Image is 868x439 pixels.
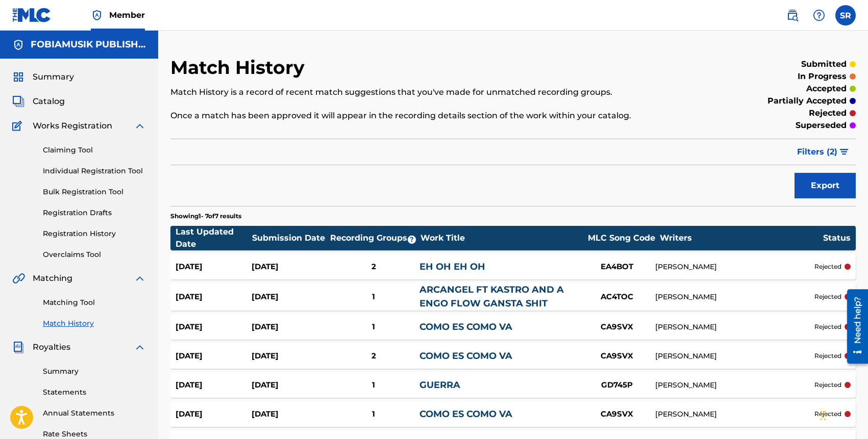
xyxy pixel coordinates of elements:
[252,350,328,362] div: [DATE]
[660,232,823,244] div: Writers
[419,284,564,309] a: ARCANGEL FT KASTRO AND A ENGO FLOW GANSTA SHIT
[43,297,146,308] a: Matching Tool
[43,387,146,398] a: Statements
[43,408,146,419] a: Annual Statements
[839,285,868,367] iframe: Resource Center
[579,321,655,333] div: CA9SVX
[12,71,74,83] a: SummarySummary
[809,5,829,25] div: Help
[813,9,825,21] img: help
[176,379,252,391] div: [DATE]
[814,322,841,331] p: rejected
[134,120,146,132] img: expand
[408,236,416,244] span: ?
[809,107,847,119] p: rejected
[840,149,849,155] img: filter
[583,232,660,244] div: MLC Song Code
[134,341,146,353] img: expand
[806,83,847,95] p: accepted
[655,351,814,361] div: [PERSON_NAME]
[33,120,112,132] span: Works Registration
[795,173,856,198] button: Export
[329,232,420,244] div: Recording Groups
[328,379,419,391] div: 1
[176,321,252,333] div: [DATE]
[655,262,814,272] div: [PERSON_NAME]
[12,272,25,285] img: Matching
[109,9,145,21] span: Member
[655,292,814,302] div: [PERSON_NAME]
[176,291,252,303] div: [DATE]
[797,146,837,158] span: Filters ( 2 )
[814,351,841,360] p: rejected
[43,208,146,218] a: Registration Drafts
[419,261,485,272] a: EH OH EH OH
[31,39,146,50] h5: FOBIAMUSIK PUBLISHING
[43,145,146,156] a: Claiming Tool
[782,5,803,25] a: Public Search
[176,261,252,273] div: [DATE]
[798,70,847,83] p: in progress
[33,95,65,108] span: Catalog
[33,272,72,285] span: Matching
[791,139,856,165] button: Filters (2)
[252,379,328,391] div: [DATE]
[801,58,847,70] p: submitted
[252,232,329,244] div: Submission Date
[252,408,328,420] div: [DATE]
[655,322,814,332] div: [PERSON_NAME]
[12,39,24,51] img: Accounts
[170,110,698,122] p: Once a match has been approved it will appear in the recording details section of the work within...
[12,120,26,132] img: Works Registration
[817,390,868,439] iframe: Chat Widget
[43,228,146,239] a: Registration History
[579,350,655,362] div: CA9SVX
[655,380,814,391] div: [PERSON_NAME]
[328,291,419,303] div: 1
[170,86,698,98] p: Match History is a record of recent match suggestions that you've made for unmatched recording gr...
[579,261,655,273] div: EA4BOT
[252,321,328,333] div: [DATE]
[419,321,512,332] a: COMO ES COMO VA
[43,318,146,329] a: Match History
[12,8,52,22] img: MLC Logo
[820,400,826,431] div: Drag
[43,366,146,377] a: Summary
[176,350,252,362] div: [DATE]
[823,232,851,244] div: Status
[91,9,103,21] img: Top Rightsholder
[43,166,146,176] a: Individual Registration Tool
[328,408,419,420] div: 1
[814,292,841,301] p: rejected
[835,5,856,25] div: User Menu
[176,408,252,420] div: [DATE]
[814,262,841,271] p: rejected
[814,409,841,419] p: rejected
[12,95,24,108] img: Catalog
[170,56,310,79] h2: Match History
[420,232,584,244] div: Work Title
[579,408,655,420] div: CA9SVX
[33,71,74,83] span: Summary
[43,249,146,260] a: Overclaims Tool
[12,71,24,83] img: Summary
[419,408,512,420] a: COMO ES COMO VA
[579,379,655,391] div: GD745P
[43,187,146,197] a: Bulk Registration Tool
[796,119,847,132] p: superseded
[328,321,419,333] div: 1
[252,291,328,303] div: [DATE]
[176,226,252,250] div: Last Updated Date
[12,95,65,108] a: CatalogCatalog
[419,350,512,361] a: COMO ES COMO VA
[767,95,847,107] p: partially accepted
[328,261,419,273] div: 2
[12,341,24,353] img: Royalties
[170,212,241,221] p: Showing 1 - 7 of 7 results
[33,341,70,353] span: Royalties
[579,291,655,303] div: AC4TOC
[786,9,799,21] img: search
